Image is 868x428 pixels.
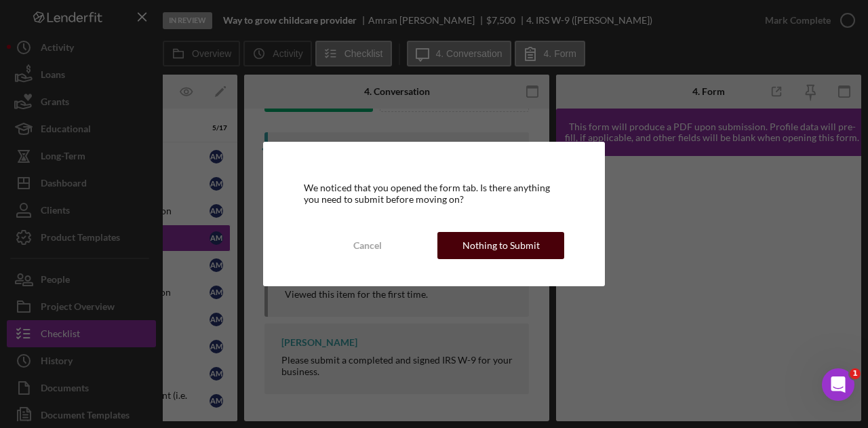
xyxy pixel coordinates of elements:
button: Nothing to Submit [437,232,564,259]
iframe: Intercom live chat [822,368,854,401]
div: Cancel [353,232,382,259]
button: Cancel [304,232,431,259]
div: We noticed that you opened the form tab. Is there anything you need to submit before moving on? [304,182,564,204]
div: Nothing to Submit [462,232,540,259]
span: 1 [850,368,861,379]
